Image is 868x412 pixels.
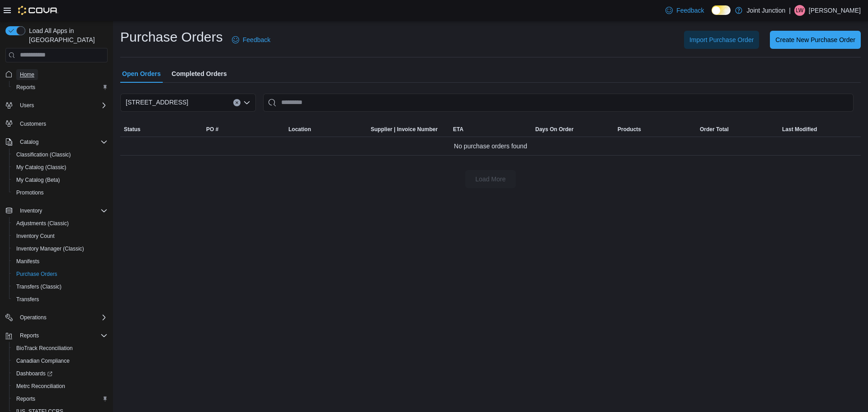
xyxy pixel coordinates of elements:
button: Reports [2,329,111,342]
button: Inventory [16,205,46,216]
span: BioTrack Reconciliation [13,343,108,354]
span: Dark Mode [712,15,712,15]
button: Home [2,68,111,81]
input: This is a search bar. After typing your query, hit enter to filter the results lower in the page. [263,94,854,112]
span: Canadian Compliance [16,357,70,365]
a: Feedback [228,31,274,49]
span: Canadian Compliance [13,355,108,366]
button: Last Modified [778,122,861,137]
span: Load All Apps in [GEOGRAPHIC_DATA] [25,26,108,44]
button: Transfers [9,293,111,306]
a: Classification (Classic) [13,149,75,160]
span: [STREET_ADDRESS] [126,97,188,108]
button: Inventory [2,204,111,217]
span: Import Purchase Order [689,35,754,44]
span: BioTrack Reconciliation [16,345,73,352]
a: Purchase Orders [13,269,61,279]
button: Operations [16,312,50,323]
span: Dashboards [13,368,108,379]
span: Manifests [16,258,39,265]
span: Promotions [16,189,44,196]
button: Order Total [696,122,778,137]
span: Customers [16,118,108,129]
button: Clear input [233,99,241,106]
button: My Catalog (Classic) [9,161,111,174]
button: Open list of options [243,99,250,106]
span: Metrc Reconciliation [16,383,65,390]
span: Users [20,102,34,109]
span: Purchase Orders [16,270,57,278]
span: My Catalog (Beta) [13,175,108,185]
span: Classification (Classic) [13,149,108,160]
button: Reports [16,330,42,341]
span: Home [20,71,34,78]
span: Inventory Count [16,232,55,240]
span: Create New Purchase Order [775,35,855,44]
span: Reports [13,82,108,93]
span: Transfers (Classic) [16,283,61,290]
a: Transfers (Classic) [13,281,65,292]
h1: Purchase Orders [120,28,223,46]
span: Transfers [16,296,39,303]
a: Dashboards [13,368,56,379]
button: Operations [2,311,111,324]
span: Metrc Reconciliation [13,381,108,392]
span: Reports [16,330,108,341]
span: My Catalog (Beta) [16,176,60,184]
span: ETA [453,126,463,133]
span: Operations [16,312,108,323]
a: Inventory Manager (Classic) [13,243,88,254]
span: Order Total [700,126,729,133]
button: My Catalog (Beta) [9,174,111,186]
a: Inventory Count [13,231,58,242]
a: Reports [13,82,39,93]
span: Reports [16,395,35,403]
span: Inventory [16,205,108,216]
button: Reports [9,81,111,94]
a: Adjustments (Classic) [13,218,72,229]
a: Feedback [662,1,708,19]
a: My Catalog (Classic) [13,162,70,173]
span: Days On Order [535,126,574,133]
span: Home [16,69,108,80]
button: Products [614,122,696,137]
a: My Catalog (Beta) [13,175,64,185]
button: Classification (Classic) [9,148,111,161]
button: Load More [465,170,516,188]
p: [PERSON_NAME] [809,5,861,16]
span: Dashboards [16,370,52,377]
span: Catalog [16,137,108,147]
span: Inventory [20,207,42,214]
a: Promotions [13,187,47,198]
span: Catalog [20,138,38,146]
button: Inventory Count [9,230,111,242]
span: My Catalog (Classic) [16,164,66,171]
span: Inventory Manager (Classic) [13,243,108,254]
span: LW [796,5,803,16]
button: Import Purchase Order [684,31,759,49]
input: Dark Mode [712,5,731,15]
span: PO # [206,126,218,133]
span: Completed Orders [172,65,227,83]
button: Location [285,122,367,137]
button: Reports [9,393,111,405]
span: Status [124,126,141,133]
button: Days On Order [532,122,614,137]
button: Catalog [16,137,42,147]
span: Reports [20,332,39,339]
span: Load More [476,175,506,184]
button: PO # [203,122,285,137]
button: Adjustments (Classic) [9,217,111,230]
p: | [789,5,791,16]
span: Inventory Count [13,231,108,242]
span: Reports [13,393,108,404]
span: Transfers (Classic) [13,281,108,292]
button: Create New Purchase Order [770,31,861,49]
a: Canadian Compliance [13,355,73,366]
a: Manifests [13,256,43,267]
span: Adjustments (Classic) [16,220,69,227]
span: Reports [16,84,35,91]
div: Location [288,126,311,133]
button: Manifests [9,255,111,268]
span: Feedback [676,6,704,15]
